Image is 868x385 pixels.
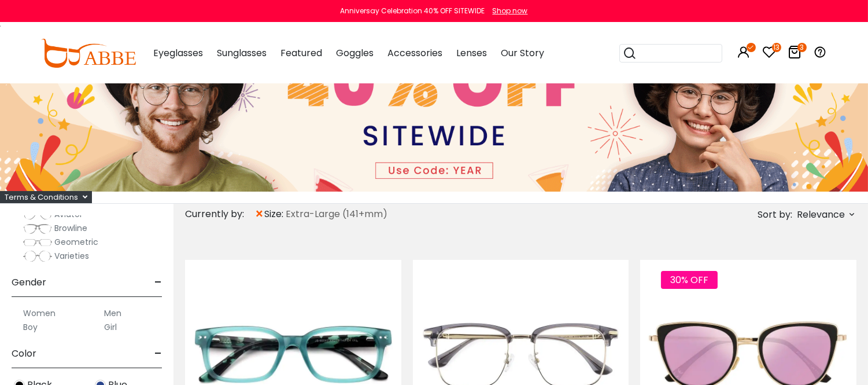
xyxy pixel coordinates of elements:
[23,306,56,320] label: Women
[217,46,267,60] span: Sunglasses
[23,237,52,248] img: Geometric.png
[12,269,46,296] span: Gender
[763,47,777,61] a: 13
[104,320,117,334] label: Girl
[501,46,544,60] span: Our Story
[341,6,485,16] div: Anniversay Celebration 40% OFF SITEWIDE
[264,207,286,221] span: size:
[104,306,121,320] label: Men
[336,46,374,60] span: Goggles
[456,46,487,60] span: Lenses
[280,46,322,60] span: Featured
[254,204,264,225] span: ×
[286,207,387,221] span: Extra-Large (141+mm)
[772,43,781,52] i: 13
[54,250,89,262] span: Varieties
[154,340,162,368] span: -
[661,271,718,289] span: 30% OFF
[12,340,36,368] span: Color
[23,250,52,262] img: Varieties.png
[797,43,807,52] i: 3
[41,39,136,68] img: abbeglasses.com
[185,204,254,225] div: Currently by:
[387,46,442,60] span: Accessories
[493,6,528,16] div: Shop now
[23,209,52,221] img: Aviator.png
[23,320,38,334] label: Boy
[23,223,52,234] img: Browline.png
[788,47,802,61] a: 3
[153,46,203,60] span: Eyeglasses
[54,222,87,234] span: Browline
[487,6,528,16] a: Shop now
[54,236,98,248] span: Geometric
[154,269,162,296] span: -
[797,204,845,225] span: Relevance
[758,208,792,221] span: Sort by:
